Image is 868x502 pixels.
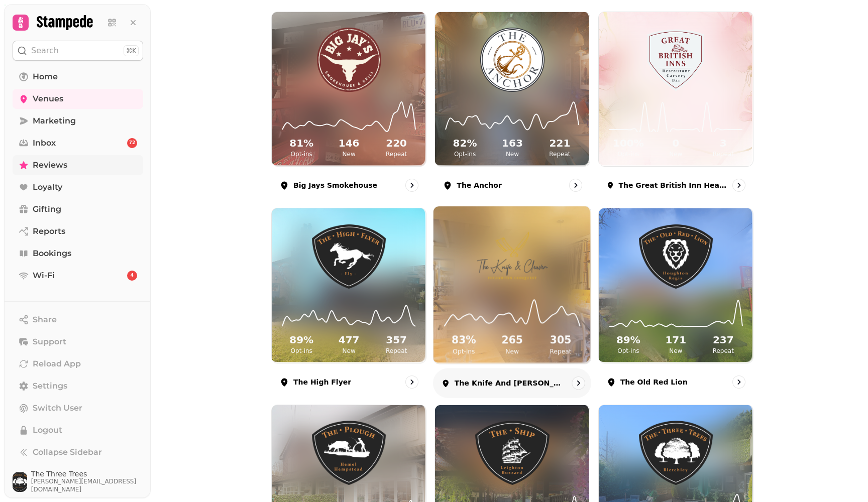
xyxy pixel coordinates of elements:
svg: go to [734,180,744,190]
p: Repeat [375,347,418,355]
p: Opt-ins [280,150,323,158]
span: Collapse Sidebar [33,446,102,458]
p: New [654,150,697,158]
p: Big Jays Smokehouse [293,180,377,190]
p: The Old Red Lion [620,377,688,387]
p: Opt-ins [607,150,650,158]
h2: 220 [375,136,418,150]
img: The Ship Inn [455,421,570,485]
span: [PERSON_NAME][EMAIL_ADDRESS][DOMAIN_NAME] [31,477,143,493]
span: Marketing [33,115,76,127]
span: Bookings [33,247,71,260]
p: Repeat [702,347,745,355]
button: Reload App [13,354,143,374]
a: The Old Red LionThe Old Red Lion89%Opt-ins171New237RepeatThe Old Red Lion [598,208,753,396]
img: User avatar [13,472,27,492]
a: The Great British Inn Head OfficeThe Great British Inn Head Office100%Opt-ins0New3RepeatThe Great... [598,12,753,200]
a: Gifting [13,199,143,219]
a: Wi-Fi4 [13,266,143,286]
span: 4 [131,272,134,279]
p: Repeat [538,347,583,355]
span: Logout [33,424,62,436]
a: Reviews [13,155,143,175]
button: Logout [13,420,143,440]
svg: go to [407,180,417,190]
img: The Plough [291,421,406,485]
img: The High Flyer [291,224,406,289]
button: User avatarThe Three Trees[PERSON_NAME][EMAIL_ADDRESS][DOMAIN_NAME] [13,470,143,493]
span: Gifting [33,203,61,215]
p: Repeat [375,150,418,158]
span: Inbox [33,137,56,149]
p: The Anchor [457,180,501,190]
a: Big Jays SmokehouseBig Jays Smokehouse81%Opt-ins146New220RepeatBig Jays Smokehouse [271,12,426,200]
p: Repeat [702,150,745,158]
svg: go to [571,180,581,190]
p: New [654,347,697,355]
span: Share [33,314,57,326]
h2: 237 [702,333,745,347]
a: Bookings [13,243,143,264]
h2: 305 [538,333,583,348]
p: New [327,347,370,355]
h2: 81 % [280,136,323,150]
span: Settings [33,380,67,392]
img: The Three Trees [618,421,734,485]
a: Venues [13,89,143,109]
p: The High Flyer [293,377,351,387]
p: Repeat [538,150,581,158]
span: Home [33,71,58,83]
img: The Great British Inn Head Office [618,28,734,92]
p: New [327,150,370,158]
span: Venues [33,93,63,105]
img: Big Jays Smokehouse [291,28,406,92]
h2: 163 [491,136,534,150]
p: The Great British Inn Head Office [618,180,728,190]
a: Loyalty [13,177,143,197]
h2: 100 % [607,136,650,150]
a: Reports [13,221,143,241]
a: Inbox72 [13,133,143,153]
p: New [491,150,534,158]
img: The Anchor [455,28,570,92]
h2: 0 [654,136,697,150]
span: Switch User [33,402,82,414]
button: Support [13,332,143,352]
h2: 265 [490,333,534,348]
h2: 89 % [607,333,650,347]
svg: go to [574,379,584,389]
p: Opt-ins [442,347,486,355]
a: Marketing [13,111,143,131]
h2: 83 % [442,333,486,348]
p: New [490,347,534,355]
span: 72 [129,140,136,147]
svg: go to [407,377,417,387]
span: Reload App [33,358,81,370]
h2: 82 % [443,136,486,150]
img: The Knife and Cleaver [453,223,571,289]
h2: 171 [654,333,697,347]
p: The Knife and [PERSON_NAME] [455,379,566,389]
button: Switch User [13,398,143,418]
a: The Knife and CleaverThe Knife and Cleaver83%Opt-ins265New305RepeatThe Knife and [PERSON_NAME] [433,206,592,399]
span: Loyalty [33,181,62,193]
a: Settings [13,376,143,396]
div: ⌘K [124,45,139,56]
img: The Old Red Lion [618,224,734,289]
svg: go to [734,377,744,387]
span: Reports [33,225,65,237]
p: Search [31,45,59,57]
button: Search⌘K [13,41,143,61]
span: Wi-Fi [33,270,55,282]
a: Home [13,67,143,87]
span: The Three Trees [31,470,143,477]
a: The AnchorThe Anchor82%Opt-ins163New221RepeatThe Anchor [435,12,590,200]
button: Collapse Sidebar [13,442,143,462]
span: Reviews [33,159,67,171]
h2: 357 [375,333,418,347]
h2: 89 % [280,333,323,347]
p: Opt-ins [280,347,323,355]
p: Opt-ins [607,347,650,355]
h2: 146 [327,136,370,150]
h2: 3 [702,136,745,150]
